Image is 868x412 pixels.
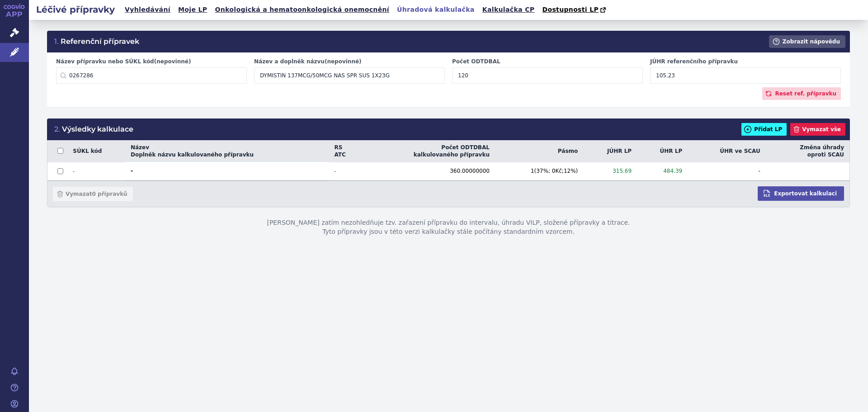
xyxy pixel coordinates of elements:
[122,4,173,16] a: Vyhledávání
[56,58,247,66] label: Název přípravku nebo SÚKL kód
[29,3,122,16] h2: Léčivé přípravky
[329,140,363,162] th: RS ATC
[131,167,324,175] strong: -
[637,140,688,162] th: ÚHR LP
[790,123,845,136] button: Vymazat vše
[762,87,841,100] button: Reset ref. přípravku
[56,67,247,84] input: ABASAGLAR nebo 0210171
[125,140,329,162] th: Název Doplněk názvu kalkulovaného přípravku
[54,37,59,46] span: 1.
[452,58,643,66] label: Počet ODTDBAL
[688,140,766,162] th: ÚHR ve SCAU
[54,125,60,133] span: 2.
[583,140,637,162] th: JÚHR LP
[650,67,841,84] input: 1927.21
[758,186,844,201] button: Exportovat kalkulaci
[637,162,688,180] td: 484.39
[495,140,583,162] th: Pásmo
[650,58,841,66] label: JÚHR referenčního přípravku
[741,123,787,136] button: Přidat LP
[539,4,610,16] a: Dostupnosti LP
[363,140,495,162] th: Počet ODTDBAL kalkulovaného přípravku
[254,67,445,84] input: ABASAGLAR 100U/ML INJ SOL 10X3ML
[480,4,538,16] a: Kalkulačka CP
[766,140,849,162] th: Změna úhrady oproti SCAU
[47,208,850,247] p: [PERSON_NAME] zatím nezohledňuje tzv. zařazení přípravku do intervalu, úhradu VILP, složené přípr...
[769,35,845,48] button: Zobrazit nápovědu
[583,162,637,180] td: 315.69
[688,162,766,180] td: -
[254,58,445,66] label: Název a doplněk názvu
[175,4,210,16] a: Moje LP
[154,58,191,65] span: (nepovinné)
[495,162,583,180] td: 1 ( 37 %; 0 Kč; 12 %)
[73,162,125,180] td: -
[73,140,125,162] th: SÚKL kód
[54,37,139,47] h3: Referenční přípravek
[542,6,599,13] span: Dostupnosti LP
[212,4,392,16] a: Onkologická a hematoonkologická onemocnění
[394,4,477,16] a: Úhradová kalkulačka
[452,67,643,84] input: 75
[325,58,362,65] span: (nepovinné)
[363,162,495,180] td: 360.00000000
[334,168,357,175] span: -
[54,124,133,134] h3: Výsledky kalkulace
